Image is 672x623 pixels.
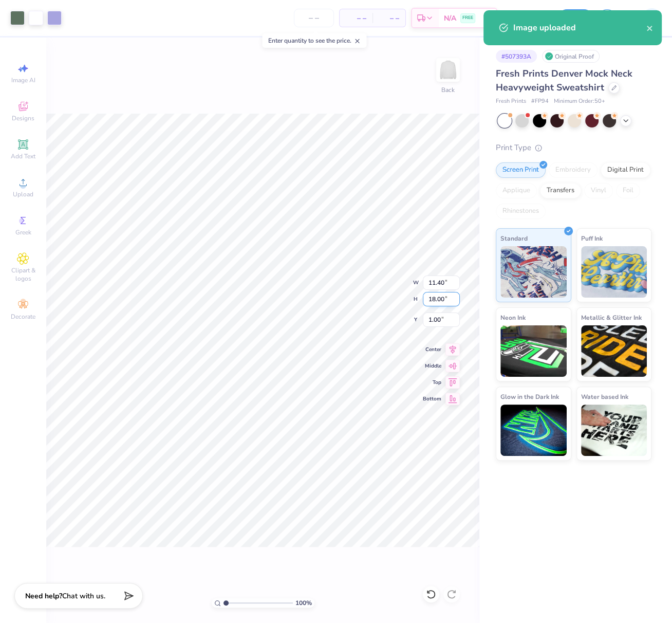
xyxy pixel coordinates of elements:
[496,204,546,219] div: Rhinestones
[581,325,647,377] img: Metallic & Glitter Ink
[496,97,526,106] span: Fresh Prints
[646,22,654,34] button: close
[502,8,553,28] input: Untitled Design
[500,325,567,377] img: Neon Ink
[500,405,567,456] img: Glow in the Dark Ink
[423,379,441,386] span: Top
[581,405,647,456] img: Water based Ink
[25,591,62,601] strong: Need help?
[462,14,473,22] span: FREE
[554,97,605,106] span: Minimum Order: 50 +
[12,114,34,122] span: Designs
[584,183,613,198] div: Vinyl
[11,76,35,84] span: Image AI
[500,391,559,402] span: Glow in the Dark Ink
[441,85,455,95] div: Back
[15,228,31,236] span: Greek
[500,233,528,244] span: Standard
[496,162,546,178] div: Screen Print
[540,183,581,198] div: Transfers
[500,246,567,298] img: Standard
[581,312,642,323] span: Metallic & Glitter Ink
[581,233,603,244] span: Puff Ink
[262,33,366,48] div: Enter quantity to see the price.
[379,13,399,24] span: – –
[500,312,526,323] span: Neon Ink
[11,152,35,160] span: Add Text
[496,183,537,198] div: Applique
[496,67,632,94] span: Fresh Prints Denver Mock Neck Heavyweight Sweatshirt
[11,313,35,321] span: Decorate
[438,60,458,80] img: Back
[601,162,650,178] div: Digital Print
[13,190,33,198] span: Upload
[616,183,640,198] div: Foil
[549,162,598,178] div: Embroidery
[496,50,537,63] div: # 507393A
[444,13,456,24] span: N/A
[295,598,312,608] span: 100 %
[5,266,41,283] span: Clipart & logos
[542,50,600,63] div: Original Proof
[531,97,549,106] span: # FP94
[423,362,441,370] span: Middle
[581,246,647,298] img: Puff Ink
[581,391,628,402] span: Water based Ink
[423,346,441,353] span: Center
[496,142,651,154] div: Print Type
[513,22,646,34] div: Image uploaded
[423,395,441,402] span: Bottom
[346,13,366,24] span: – –
[294,9,334,27] input: – –
[62,591,105,601] span: Chat with us.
